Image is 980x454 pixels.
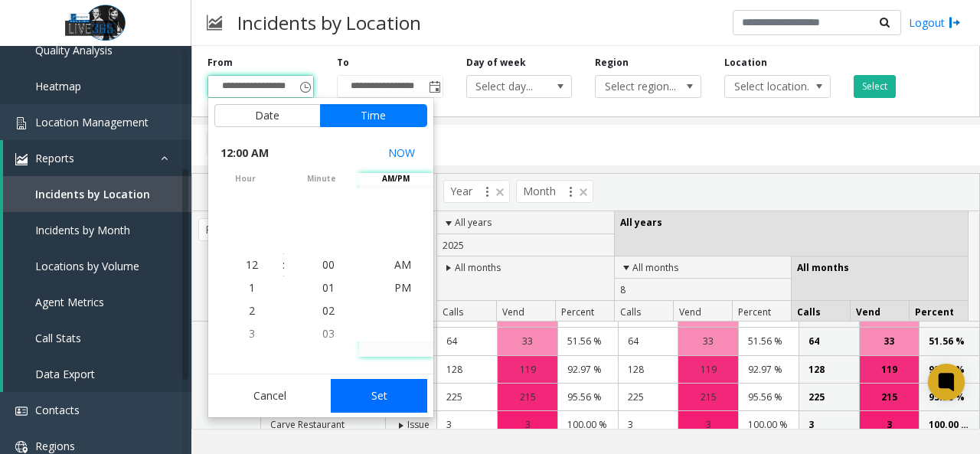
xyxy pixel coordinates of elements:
[799,411,859,439] td: 3
[887,417,892,432] span: 3
[207,56,233,70] label: From
[214,104,321,127] button: Date tab
[618,328,678,355] td: 64
[443,305,463,318] span: Calls
[3,176,191,212] a: Incidents by Location
[214,379,327,413] button: Cancel
[520,362,536,377] span: 119
[437,328,498,355] td: 64
[359,173,433,185] span: AM/PM
[3,320,191,356] a: Call Stats
[15,405,28,417] img: 'icon'
[35,295,104,309] span: Agent Metrics
[322,280,335,295] span: 01
[502,305,524,318] span: Vend
[35,187,150,201] span: Incidents by Location
[738,356,799,384] td: 92.97 %
[35,403,80,417] span: Contacts
[407,418,430,431] span: Issue
[596,76,679,97] span: Select region...
[632,261,678,274] span: All months
[382,139,421,167] button: Select now
[35,115,149,129] span: Location Management
[35,259,139,273] span: Locations by Volume
[437,356,498,384] td: 128
[724,56,767,70] label: Location
[15,153,28,165] img: 'icon'
[701,390,717,404] span: 215
[331,379,427,413] button: Set
[230,4,429,41] h3: Incidents by Location
[618,356,678,384] td: 128
[620,283,626,296] span: 8
[856,305,880,318] span: Vend
[799,328,859,355] td: 64
[3,140,191,176] a: Reports
[881,362,897,377] span: 119
[595,56,629,70] label: Region
[35,43,113,57] span: Quality Analysis
[3,212,191,248] a: Incidents by Month
[915,305,954,318] span: Percent
[198,218,285,241] span: Problem
[881,390,897,404] span: 215
[561,305,594,318] span: Percent
[15,441,28,453] img: 'icon'
[249,326,255,341] span: 3
[220,142,269,164] span: 12:00 AM
[949,15,961,31] img: logout
[738,384,799,411] td: 95.56 %
[919,356,979,384] td: 92.97 %
[249,303,255,318] span: 2
[919,384,979,411] td: 95.56 %
[618,411,678,439] td: 3
[3,284,191,320] a: Agent Metrics
[620,216,662,229] span: All years
[620,305,641,318] span: Calls
[322,257,335,272] span: 00
[618,384,678,411] td: 225
[706,417,711,432] span: 3
[522,334,533,348] span: 33
[394,257,411,272] span: AM
[557,328,618,355] td: 51.56 %
[797,261,849,274] span: All months
[703,334,714,348] span: 33
[35,331,81,345] span: Call Stats
[437,411,498,439] td: 3
[557,411,618,439] td: 100.00 %
[738,305,771,318] span: Percent
[249,280,255,295] span: 1
[516,180,593,203] span: Month
[738,328,799,355] td: 51.56 %
[467,76,550,97] span: Select day...
[246,257,258,272] span: 12
[35,439,75,453] span: Regions
[337,56,349,70] label: To
[466,56,526,70] label: Day of week
[35,151,74,165] span: Reports
[738,411,799,439] td: 100.00 %
[701,362,717,377] span: 119
[799,356,859,384] td: 128
[283,257,285,273] div: :
[270,418,345,431] span: Carve Restaurant
[520,390,536,404] span: 215
[322,303,335,318] span: 02
[35,79,81,93] span: Heatmap
[455,216,492,229] span: All years
[320,104,427,127] button: Time tab
[557,356,618,384] td: 92.97 %
[35,223,130,237] span: Incidents by Month
[208,173,283,185] span: hour
[455,261,501,274] span: All months
[15,117,28,129] img: 'icon'
[557,384,618,411] td: 95.56 %
[3,356,191,392] a: Data Export
[679,305,701,318] span: Vend
[35,367,95,381] span: Data Export
[725,76,808,97] span: Select location...
[919,328,979,355] td: 51.56 %
[799,384,859,411] td: 225
[525,417,531,432] span: 3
